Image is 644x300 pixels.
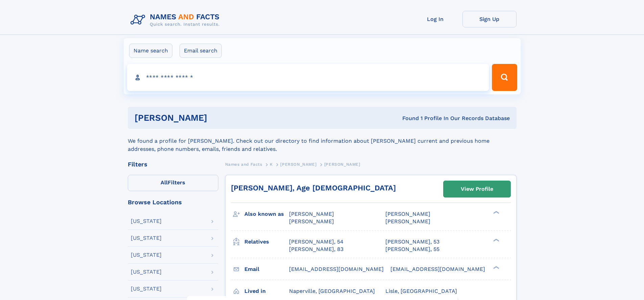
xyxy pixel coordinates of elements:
div: ❯ [492,238,500,242]
span: All [161,179,168,186]
div: We found a profile for [PERSON_NAME]. Check out our directory to find information about [PERSON_N... [128,129,517,153]
a: [PERSON_NAME] [280,160,316,168]
label: Filters [128,175,218,191]
span: [EMAIL_ADDRESS][DOMAIN_NAME] [390,266,485,272]
span: Lisle, [GEOGRAPHIC_DATA] [385,288,457,294]
div: [US_STATE] [131,235,162,241]
span: [PERSON_NAME] [385,211,430,217]
span: [PERSON_NAME] [280,162,316,167]
input: search input [127,64,489,91]
a: [PERSON_NAME], 55 [385,246,439,253]
div: Found 1 Profile In Our Records Database [305,115,510,122]
div: [US_STATE] [131,269,162,275]
span: [EMAIL_ADDRESS][DOMAIN_NAME] [289,266,384,272]
label: Name search [129,44,172,58]
div: Browse Locations [128,199,218,205]
a: [PERSON_NAME], 54 [289,238,343,246]
span: [PERSON_NAME] [289,218,334,225]
div: Filters [128,161,218,167]
h1: [PERSON_NAME] [135,114,305,122]
a: [PERSON_NAME], 53 [385,238,439,246]
div: ❯ [492,210,500,215]
span: [PERSON_NAME] [324,162,360,167]
button: Search Button [492,64,517,91]
h3: Relatives [244,236,289,248]
h3: Also known as [244,208,289,220]
div: View Profile [461,181,493,197]
span: [PERSON_NAME] [385,218,430,225]
div: ❯ [492,265,500,270]
a: [PERSON_NAME], Age [DEMOGRAPHIC_DATA] [231,184,396,192]
span: K [270,162,273,167]
label: Email search [180,44,222,58]
span: Naperville, [GEOGRAPHIC_DATA] [289,288,375,294]
a: Sign Up [462,11,517,27]
a: Log In [408,11,462,27]
img: Logo Names and Facts [128,11,225,29]
h3: Lived in [244,285,289,297]
span: [PERSON_NAME] [289,211,334,217]
div: [US_STATE] [131,218,162,224]
h3: Email [244,263,289,275]
div: [US_STATE] [131,286,162,292]
a: View Profile [444,181,510,197]
div: [US_STATE] [131,252,162,258]
a: K [270,160,273,168]
a: [PERSON_NAME], 83 [289,246,343,253]
a: Names and Facts [225,160,262,168]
